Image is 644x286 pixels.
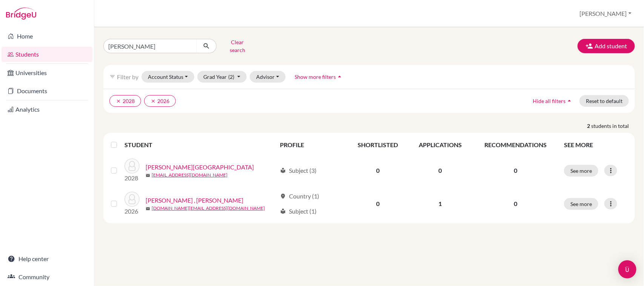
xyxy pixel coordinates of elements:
button: clear2026 [144,95,176,107]
a: Community [2,269,92,284]
i: filter_list [109,74,115,80]
button: Clear search [217,36,258,56]
span: (2) [229,74,235,80]
span: Filter by [117,73,138,80]
button: Reset to default [579,95,629,107]
span: mail [146,173,150,178]
td: 0 [408,154,472,187]
img: Nguyễn Bảo , Anh [124,192,140,207]
button: Advisor [250,71,286,83]
button: clear2028 [109,95,141,107]
th: APPLICATIONS [408,136,472,154]
span: Hide all filters [533,98,566,104]
button: Grad Year(2) [197,71,247,83]
span: location_on [280,193,286,199]
a: Analytics [2,102,92,117]
div: Subject (3) [280,166,317,175]
button: Add student [578,39,635,53]
button: [PERSON_NAME] [576,6,635,21]
i: clear [151,98,156,104]
th: STUDENT [124,136,275,154]
div: Country (1) [280,192,319,201]
div: Open Intercom Messenger [618,260,636,278]
span: local_library [280,208,286,214]
th: RECOMMENDATIONS [472,136,559,154]
input: Find student by name... [103,39,197,53]
a: [PERSON_NAME][GEOGRAPHIC_DATA] [146,163,254,172]
p: 2026 [124,207,140,216]
button: Show more filtersarrow_drop_up [289,71,350,83]
th: SHORTLISTED [348,136,408,154]
a: [PERSON_NAME] , [PERSON_NAME] [146,196,243,205]
i: clear [116,98,121,104]
p: 0 [476,199,555,208]
a: Home [2,29,92,44]
span: mail [146,206,150,211]
i: arrow_drop_up [566,97,573,105]
button: Hide all filtersarrow_drop_up [526,95,579,107]
button: Account Status [141,71,194,83]
a: Students [2,47,92,62]
a: Universities [2,65,92,80]
span: Show more filters [295,74,336,80]
td: 0 [348,154,408,187]
span: local_library [280,168,286,174]
span: students in total [591,122,635,130]
button: See more [564,165,598,177]
td: 1 [408,187,472,220]
button: See more [564,198,598,210]
td: 0 [348,187,408,220]
img: Le Bao , Anh [124,158,140,174]
strong: 2 [587,122,591,130]
div: Subject (1) [280,207,317,216]
th: SEE MORE [559,136,632,154]
p: 2028 [124,174,140,183]
p: 0 [476,166,555,175]
a: [EMAIL_ADDRESS][DOMAIN_NAME] [152,172,227,178]
a: Help center [2,251,92,266]
img: Bridge-U [6,8,36,20]
a: Documents [2,83,92,98]
a: [DOMAIN_NAME][EMAIL_ADDRESS][DOMAIN_NAME] [152,205,265,212]
th: PROFILE [275,136,348,154]
i: arrow_drop_up [336,73,344,80]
